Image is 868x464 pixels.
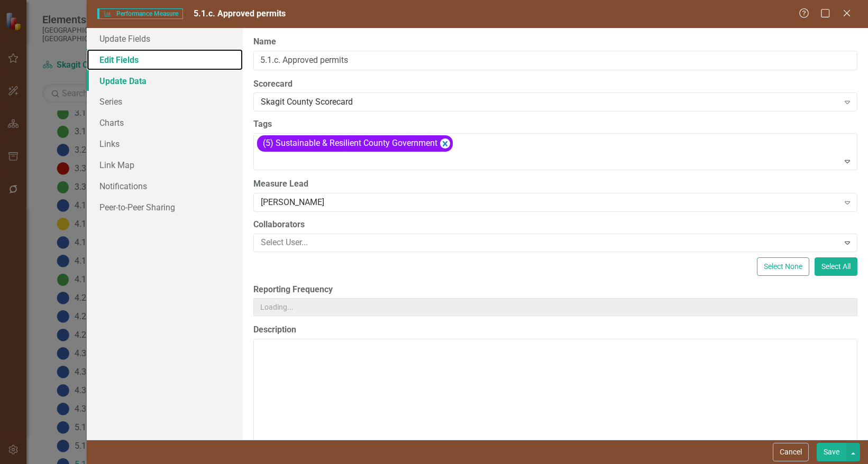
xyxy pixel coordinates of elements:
label: Scorecard [253,78,857,90]
span: (5) Sustainable & Resilient County Government [263,138,437,148]
a: Links [87,133,243,154]
a: Notifications [87,175,243,197]
label: Name [253,36,857,48]
a: Link Map [87,154,243,175]
a: Update Data [87,70,243,91]
button: Select All [815,257,857,276]
button: Select None [757,257,809,276]
div: Remove [object Object] [440,138,450,149]
label: Tags [253,118,857,131]
a: Peer-to-Peer Sharing [87,197,243,218]
a: Charts [87,112,243,133]
label: Reporting Frequency [253,284,857,296]
button: Save [817,443,846,461]
span: 5.1.c. Approved permits [194,8,286,18]
input: Loading... [253,298,857,316]
input: Performance Measure Name [253,51,857,70]
label: Collaborators [253,219,857,231]
label: Measure Lead [253,178,857,190]
a: Update Fields [87,28,243,49]
a: Edit Fields [87,49,243,70]
button: Cancel [773,443,809,461]
label: Description [253,324,857,336]
div: [PERSON_NAME] [261,196,838,208]
div: Skagit County Scorecard [261,96,838,108]
a: Series [87,91,243,112]
span: Performance Measure [97,8,183,19]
